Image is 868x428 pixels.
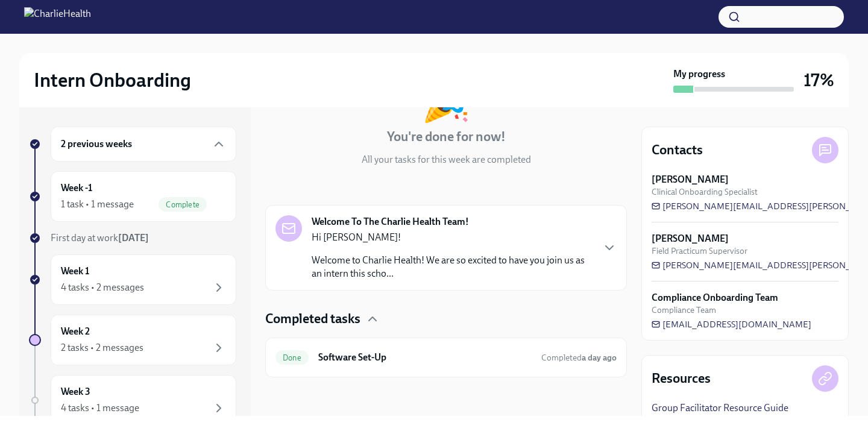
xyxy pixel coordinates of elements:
[29,315,236,365] a: Week 22 tasks • 2 messages
[652,186,758,198] span: Clinical Onboarding Specialist
[312,254,593,280] p: Welcome to Charlie Health! We are so excited to have you join us as an intern this scho...
[61,198,134,211] div: 1 task • 1 message
[312,231,593,244] p: Hi [PERSON_NAME]!
[275,353,309,362] span: Done
[318,351,532,364] h6: Software Set-Up
[29,171,236,222] a: Week -11 task • 1 messageComplete
[265,310,627,328] div: Completed tasks
[61,401,139,415] div: 4 tasks • 1 message
[118,232,149,244] strong: [DATE]
[362,153,531,166] p: All your tasks for this week are completed
[652,318,811,330] a: [EMAIL_ADDRESS][DOMAIN_NAME]
[29,375,236,426] a: Week 34 tasks • 1 message
[541,353,617,363] span: Completed
[29,254,236,305] a: Week 14 tasks • 2 messages
[652,245,747,257] span: Field Practicum Supervisor
[652,401,788,415] a: Group Facilitator Resource Guide
[652,291,778,304] strong: Compliance Onboarding Team
[61,137,132,151] h6: 2 previous weeks
[673,68,725,81] strong: My progress
[61,385,90,398] h6: Week 3
[652,370,711,388] h4: Resources
[421,81,471,121] div: 🎉
[652,232,729,245] strong: [PERSON_NAME]
[804,69,834,91] h3: 17%
[34,68,191,92] h2: Intern Onboarding
[51,232,149,244] span: First day at work
[61,281,144,294] div: 4 tasks • 2 messages
[387,128,506,146] h4: You're done for now!
[24,7,91,27] img: CharlieHealth
[61,325,90,338] h6: Week 2
[652,304,716,316] span: Compliance Team
[29,231,236,245] a: First day at work[DATE]
[582,353,617,363] strong: a day ago
[159,200,207,209] span: Complete
[265,310,360,328] h4: Completed tasks
[61,341,143,354] div: 2 tasks • 2 messages
[652,141,703,159] h4: Contacts
[312,215,469,228] strong: Welcome To The Charlie Health Team!
[61,181,92,195] h6: Week -1
[275,348,617,367] a: DoneSoftware Set-UpCompleteda day ago
[541,352,617,363] span: September 10th, 2025 18:27
[61,265,89,278] h6: Week 1
[51,127,236,162] div: 2 previous weeks
[652,173,729,186] strong: [PERSON_NAME]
